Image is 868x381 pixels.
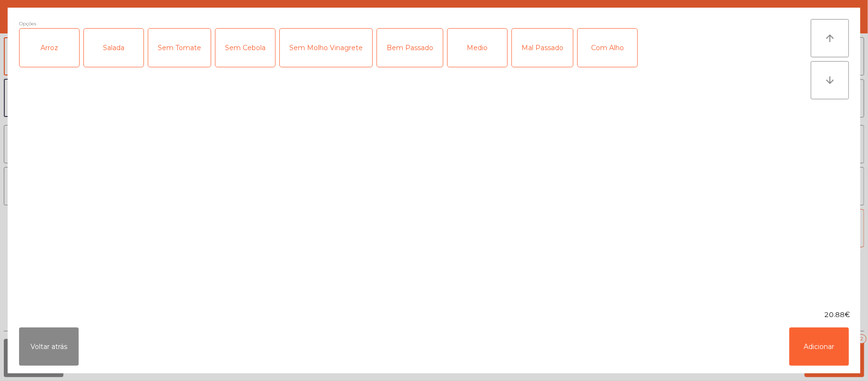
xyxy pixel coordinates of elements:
[377,29,443,67] div: Bem Passado
[824,32,836,44] i: arrow_upward
[84,29,143,67] div: Salada
[20,29,79,67] div: Arroz
[811,19,849,57] button: arrow_upward
[148,29,211,67] div: Sem Tomate
[19,328,79,366] button: Voltar atrás
[789,328,849,366] button: Adicionar
[280,29,372,67] div: Sem Molho Vinagrete
[824,74,836,86] i: arrow_downward
[19,19,36,28] span: Opções
[8,310,860,320] div: 20.88€
[215,29,275,67] div: Sem Cebola
[448,29,507,67] div: Medio
[512,29,573,67] div: Mal Passado
[811,61,849,99] button: arrow_downward
[578,29,637,67] div: Com Alho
